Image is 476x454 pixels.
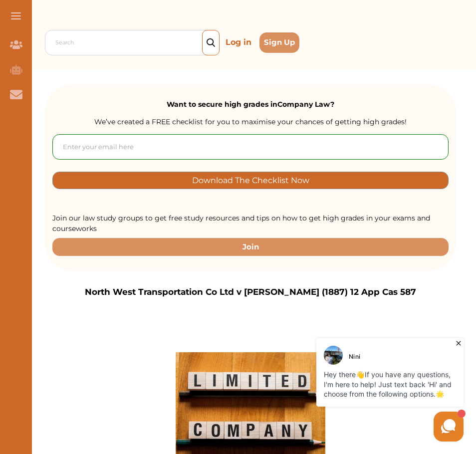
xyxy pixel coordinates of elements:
[192,175,309,186] p: Download The Checklist Now
[52,134,449,160] input: Enter your email here
[52,172,449,189] button: [object Object]
[207,38,215,47] img: search_icon
[52,238,449,255] button: Join
[222,34,255,50] p: Log in
[259,32,299,53] button: Sign Up
[85,286,416,299] p: North West Transportation Co Ltd v [PERSON_NAME] (1887) 12 App Cas 587
[52,213,449,234] p: Join our law study groups to get free study resources and tips on how to get high grades in your ...
[167,100,334,109] strong: Want to secure high grades in Company Law ?
[94,117,407,126] span: We’ve created a FREE checklist for you to maximise your chances of getting high grades!
[237,336,466,444] iframe: HelpCrunch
